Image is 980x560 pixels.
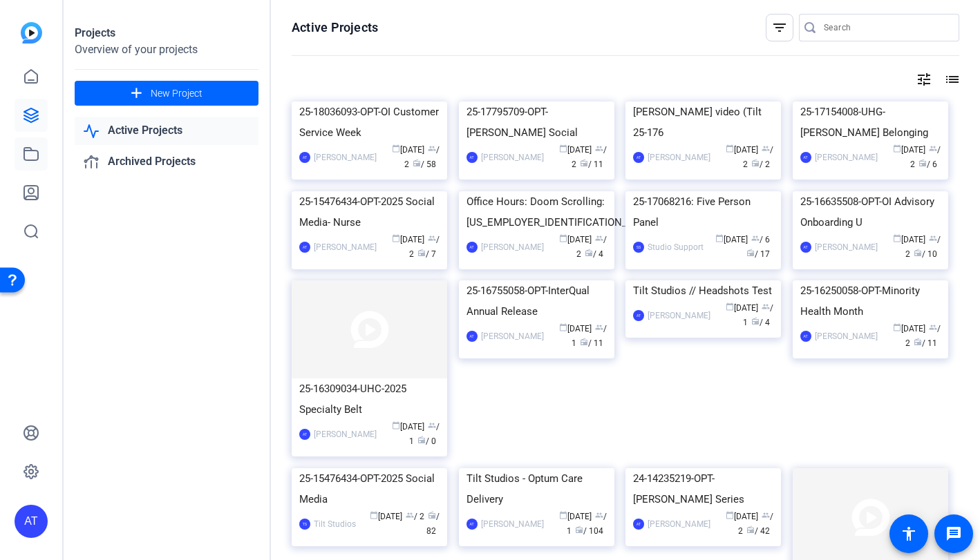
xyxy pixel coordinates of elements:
[467,242,478,253] div: AT
[299,519,310,530] div: TS
[559,323,567,331] span: calendar_today
[481,517,544,531] div: [PERSON_NAME]
[929,144,937,153] span: group
[815,151,878,164] div: [PERSON_NAME]
[75,117,258,145] a: Active Projects
[918,160,937,169] span: / 6
[800,102,941,143] div: 25-17154008-UHG-[PERSON_NAME] Belonging
[575,526,603,536] span: / 104
[893,144,901,153] span: calendar_today
[75,148,258,176] a: Archived Projects
[762,302,770,311] span: group
[128,85,145,102] mat-icon: add
[914,338,922,346] span: radio
[467,331,478,342] div: AT
[406,512,424,521] span: / 2
[299,468,440,510] div: 25-15476434-OPT-2025 Social Media
[800,331,811,342] div: AT
[467,280,607,322] div: 25-16755058-OPT-InterQual Annual Release
[75,41,258,58] div: Overview of your projects
[314,427,377,441] div: [PERSON_NAME]
[771,19,788,36] mat-icon: filter_list
[751,235,770,244] span: / 6
[751,160,770,169] span: / 2
[299,191,440,233] div: 25-15476434-OPT-2025 Social Media- Nurse
[417,249,426,257] span: radio
[417,436,436,446] span: / 0
[575,525,583,534] span: radio
[751,317,760,325] span: radio
[800,280,941,322] div: 25-16250058-OPT-Minority Health Month
[406,511,414,519] span: group
[726,512,758,521] span: [DATE]
[726,145,758,155] span: [DATE]
[413,160,436,169] span: / 58
[914,249,937,259] span: / 10
[746,525,755,534] span: radio
[800,152,811,163] div: AT
[428,421,436,429] span: group
[299,429,310,440] div: AT
[75,25,258,41] div: Projects
[299,102,440,143] div: 25-18036093-OPT-OI Customer Service Week
[413,159,421,167] span: radio
[746,249,755,257] span: radio
[467,191,607,233] div: Office Hours: Doom Scrolling: [US_EMPLOYER_IDENTIFICATION_NUMBER]
[633,152,644,163] div: AT
[815,240,878,254] div: [PERSON_NAME]
[595,323,603,331] span: group
[426,512,440,536] span: / 82
[481,151,544,164] div: [PERSON_NAME]
[738,512,773,536] span: / 2
[916,71,932,88] mat-icon: tune
[392,234,400,242] span: calendar_today
[726,144,734,153] span: calendar_today
[751,318,770,327] span: / 4
[905,235,941,259] span: / 2
[762,144,770,153] span: group
[409,235,440,259] span: / 2
[428,511,436,519] span: radio
[893,234,901,242] span: calendar_today
[633,242,644,253] div: SS
[800,242,811,253] div: AT
[595,234,603,242] span: group
[576,235,607,259] span: / 2
[751,234,760,242] span: group
[633,191,773,233] div: 25-17068216: Five Person Panel
[559,144,567,153] span: calendar_today
[648,517,710,531] div: [PERSON_NAME]
[633,519,644,530] div: AT
[314,240,377,254] div: [PERSON_NAME]
[559,145,592,155] span: [DATE]
[467,519,478,530] div: AT
[893,145,925,155] span: [DATE]
[559,324,592,334] span: [DATE]
[392,421,400,429] span: calendar_today
[292,19,378,36] h1: Active Projects
[746,526,770,536] span: / 42
[726,302,734,311] span: calendar_today
[751,159,760,167] span: radio
[762,511,770,519] span: group
[715,235,748,244] span: [DATE]
[559,512,592,521] span: [DATE]
[893,235,925,244] span: [DATE]
[633,310,644,321] div: AT
[392,145,424,155] span: [DATE]
[580,160,603,169] span: / 11
[633,468,773,510] div: 24-14235219-OPT-[PERSON_NAME] Series
[648,240,704,254] div: Studio Support
[481,240,544,254] div: [PERSON_NAME]
[824,19,948,36] input: Search
[746,249,770,259] span: / 17
[428,144,436,153] span: group
[943,71,959,88] mat-icon: list
[585,249,593,257] span: radio
[567,512,607,536] span: / 1
[467,152,478,163] div: AT
[559,511,567,519] span: calendar_today
[815,329,878,343] div: [PERSON_NAME]
[595,144,603,153] span: group
[929,234,937,242] span: group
